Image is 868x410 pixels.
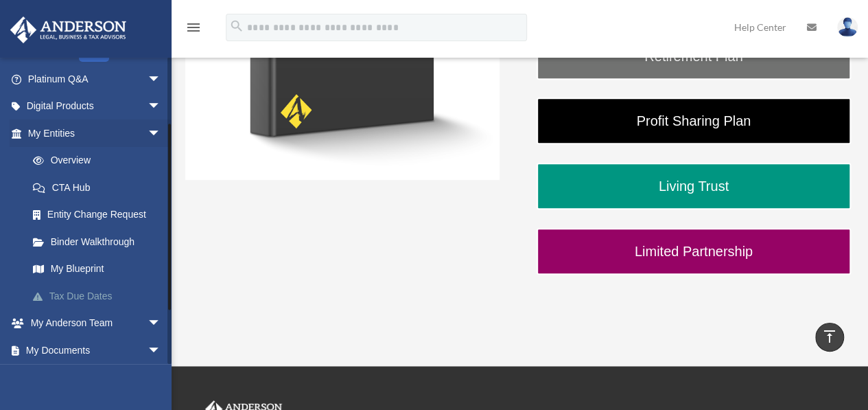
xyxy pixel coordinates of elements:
a: CTA Hub [19,174,182,201]
a: Binder Walkthrough [19,228,175,255]
span: arrow_drop_down [148,310,175,338]
i: vertical_align_top [821,328,838,345]
a: Profit Sharing Plan [537,98,851,144]
a: Limited Partnership [537,228,851,275]
a: Tax Due Dates [19,282,182,310]
img: User Pic [837,17,858,37]
span: arrow_drop_down [148,93,175,121]
a: Overview [19,147,182,174]
a: menu [185,24,202,36]
a: My Blueprint [19,255,182,283]
i: menu [185,19,202,36]
span: arrow_drop_down [148,119,175,148]
a: Platinum Q&Aarrow_drop_down [10,65,182,93]
a: Living Trust [537,163,851,209]
a: Entity Change Request [19,201,182,229]
span: arrow_drop_down [148,337,175,365]
a: My Anderson Teamarrow_drop_down [10,310,182,337]
a: Digital Productsarrow_drop_down [10,93,182,120]
span: arrow_drop_down [148,364,175,392]
i: search [229,19,244,34]
span: arrow_drop_down [148,65,175,93]
a: My Documentsarrow_drop_down [10,337,182,364]
img: Anderson Advisors Platinum Portal [6,16,130,43]
a: My Entitiesarrow_drop_down [10,119,182,147]
a: vertical_align_top [815,323,844,352]
a: Online Learningarrow_drop_down [10,364,182,391]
